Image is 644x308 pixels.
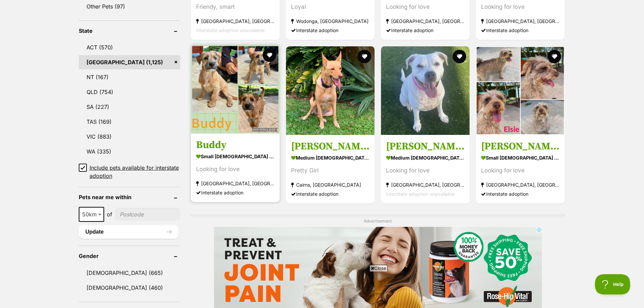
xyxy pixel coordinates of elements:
[79,210,103,219] span: 50km
[386,17,464,26] strong: [GEOGRAPHIC_DATA], [GEOGRAPHIC_DATA]
[79,144,180,159] a: WA (335)
[79,253,180,259] header: Gender
[291,17,369,26] strong: Wodonga, [GEOGRAPHIC_DATA]
[481,2,559,11] div: Looking for love
[481,26,559,35] div: Interstate adoption
[107,210,112,218] span: of
[79,40,180,54] a: ACT (570)
[481,189,559,198] div: Interstate adoption
[191,45,280,134] img: Buddy - Mixed breed Dog
[90,164,180,180] span: Include pets available for interstate adoption
[481,153,559,163] strong: small [DEMOGRAPHIC_DATA] Dog
[191,134,280,202] a: Buddy small [DEMOGRAPHIC_DATA] Dog Looking for love [GEOGRAPHIC_DATA], [GEOGRAPHIC_DATA] Intersta...
[481,180,559,189] strong: [GEOGRAPHIC_DATA], [GEOGRAPHIC_DATA]
[386,191,455,197] span: Interstate adoption unavailable
[79,55,180,69] a: [GEOGRAPHIC_DATA] (1,125)
[196,179,275,188] strong: [GEOGRAPHIC_DATA], [GEOGRAPHIC_DATA]
[196,27,265,33] span: Interstate adoption unavailable
[595,274,630,294] iframe: Help Scout Beacon - Open
[291,189,369,198] div: Interstate adoption
[476,135,565,204] a: [PERSON_NAME] small [DEMOGRAPHIC_DATA] Dog Looking for love [GEOGRAPHIC_DATA], [GEOGRAPHIC_DATA] ...
[79,129,180,144] a: VIC (883)
[481,166,559,175] div: Looking for love
[381,46,470,135] img: Narla imp 2130 - American Staffordshire Terrier Dog
[196,188,275,197] div: Interstate adoption
[481,140,559,153] h3: [PERSON_NAME]
[358,50,371,63] button: favourite
[386,166,464,175] div: Looking for love
[196,17,275,26] strong: [GEOGRAPHIC_DATA], [GEOGRAPHIC_DATA]
[79,194,180,200] header: Pets near me within
[476,46,565,135] img: Elsie - Cavalier King Charles Spaniel x Poodle Dog
[196,165,275,174] div: Looking for love
[291,26,369,35] div: Interstate adoption
[79,207,104,222] span: 50km
[158,274,486,305] iframe: Advertisement
[291,153,369,163] strong: medium [DEMOGRAPHIC_DATA] Dog
[196,2,275,11] div: Friendy, smart
[481,17,559,26] strong: [GEOGRAPHIC_DATA], [GEOGRAPHIC_DATA]
[79,225,178,239] button: Update
[196,139,275,151] h3: Buddy
[386,26,464,35] div: Interstate adoption
[79,115,180,129] a: TAS (169)
[79,266,180,280] a: [DEMOGRAPHIC_DATA] (665)
[79,70,180,84] a: NT (167)
[196,151,275,161] strong: small [DEMOGRAPHIC_DATA] Dog
[286,46,375,135] img: Cleo - Australian Kelpie Dog
[381,135,470,204] a: [PERSON_NAME] imp 2130 medium [DEMOGRAPHIC_DATA] Dog Looking for love [GEOGRAPHIC_DATA], [GEOGRAP...
[263,48,276,62] button: favourite
[369,265,388,271] span: Close
[386,140,464,153] h3: [PERSON_NAME] imp 2130
[286,135,375,204] a: [PERSON_NAME] medium [DEMOGRAPHIC_DATA] Dog Pretty Girl Cairns, [GEOGRAPHIC_DATA] Interstate adop...
[115,208,180,221] input: postcode
[386,180,464,189] strong: [GEOGRAPHIC_DATA], [GEOGRAPHIC_DATA]
[386,2,464,11] div: Looking for love
[291,166,369,175] div: Pretty Girl
[79,281,180,295] a: [DEMOGRAPHIC_DATA] (460)
[291,2,369,11] div: Loyal
[79,164,180,180] a: Include pets available for interstate adoption
[79,85,180,99] a: QLD (754)
[79,100,180,114] a: SA (227)
[291,180,369,189] strong: Cairns, [GEOGRAPHIC_DATA]
[548,50,562,63] button: favourite
[291,140,369,153] h3: [PERSON_NAME]
[79,28,180,34] header: State
[453,50,466,63] button: favourite
[386,153,464,163] strong: medium [DEMOGRAPHIC_DATA] Dog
